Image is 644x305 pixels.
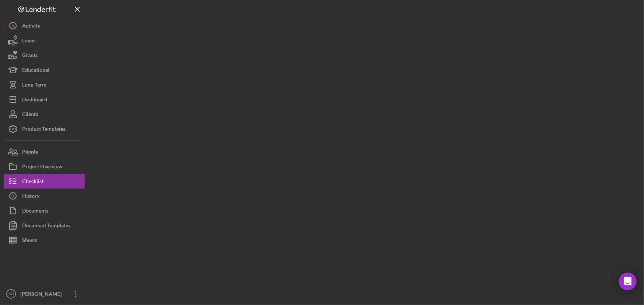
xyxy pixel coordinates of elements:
[4,144,85,159] button: People
[4,107,85,122] button: Clients
[4,218,85,233] button: Document Templates
[4,18,85,33] button: Activity
[4,159,85,174] button: Project Overview
[22,189,39,205] div: History
[22,18,40,35] div: Activity
[4,233,85,248] button: Sheets
[22,63,49,79] div: Educational
[4,203,85,218] button: Documents
[4,92,85,107] button: Dashboard
[8,292,14,296] text: SO
[22,33,35,50] div: Loans
[22,107,38,123] div: Clients
[619,273,637,290] div: Open Intercom Messenger
[22,122,65,138] div: Product Templates
[22,203,48,220] div: Documents
[22,144,38,161] div: People
[22,48,38,64] div: Grants
[22,77,47,94] div: Long-Term
[4,63,85,77] button: Educational
[4,287,85,301] button: SO[PERSON_NAME]
[22,92,47,109] div: Dashboard
[4,189,85,203] button: History
[22,233,37,249] div: Sheets
[22,218,70,235] div: Document Templates
[22,159,62,176] div: Project Overview
[4,33,85,48] button: Loans
[4,77,85,92] button: Long-Term
[4,174,85,189] button: Checklist
[22,174,44,190] div: Checklist
[18,287,66,303] div: [PERSON_NAME]
[4,48,85,63] button: Grants
[4,122,85,136] button: Product Templates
